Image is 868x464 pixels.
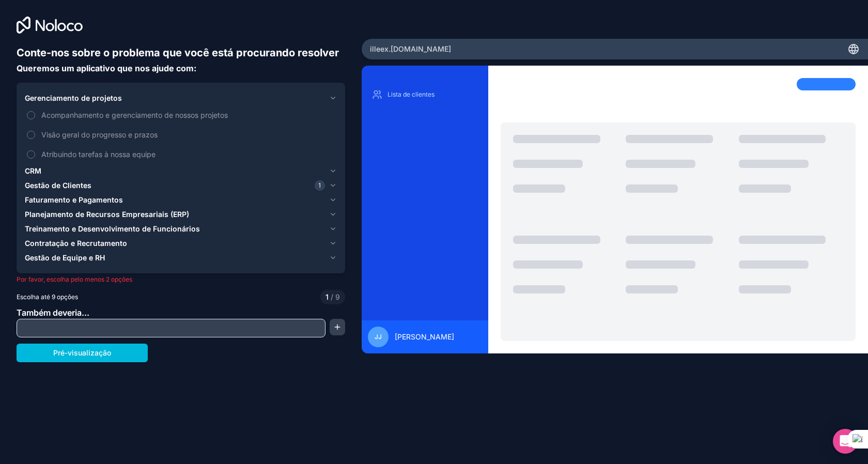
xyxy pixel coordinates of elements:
font: Contratação e Recrutamento [25,239,127,248]
button: Gerenciamento de projetos [25,91,337,105]
font: 1 [318,181,321,189]
font: / [331,292,333,301]
font: Faturamento e Pagamentos [25,195,123,204]
font: Pré-visualização [53,348,111,357]
div: Abra o Intercom Messenger [833,429,858,454]
font: Acompanhamento e gerenciamento de nossos projetos [41,111,228,119]
font: Queremos um aplicativo que nos ajude com: [17,63,196,73]
font: Gerenciamento de projetos [25,94,122,102]
button: Pré-visualização [17,344,148,362]
button: Gestão de Equipe e RH [25,251,337,265]
font: 1 [326,292,329,301]
div: conteúdo rolável [370,86,480,312]
button: Faturamento e Pagamentos [25,193,337,207]
div: Gerenciamento de projetos [25,105,337,164]
button: Visão geral do progresso e prazos [27,131,35,139]
button: Gestão de Clientes1 [25,178,337,193]
button: Acompanhamento e gerenciamento de nossos projetos [27,111,35,119]
button: Contratação e Recrutamento [25,236,337,251]
font: Conte-nos sobre o problema que você está procurando resolver [17,47,339,59]
font: Atribuindo tarefas à nossa equipe [41,150,156,159]
button: CRM [25,164,337,178]
font: Também deveria... [17,307,89,318]
font: 9 [335,292,340,301]
font: Planejamento de Recursos Empresariais (ERP) [25,210,189,219]
button: Atribuindo tarefas à nossa equipe [27,150,35,159]
font: Gestão de Equipe e RH [25,253,105,262]
font: Por favor, escolha pelo menos 2 opções [17,275,132,283]
button: Planejamento de Recursos Empresariais (ERP) [25,207,337,222]
font: Visão geral do progresso e prazos [41,130,158,139]
font: .[DOMAIN_NAME] [389,44,451,53]
font: jj [375,333,382,341]
button: Treinamento e Desenvolvimento de Funcionários [25,222,337,236]
font: Treinamento e Desenvolvimento de Funcionários [25,224,200,233]
font: CRM [25,166,41,175]
font: illeex [370,44,389,53]
font: Gestão de Clientes [25,181,91,190]
font: Escolha até 9 opções [17,293,78,301]
font: [PERSON_NAME] [395,332,454,341]
font: Lista de clientes [388,90,435,98]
